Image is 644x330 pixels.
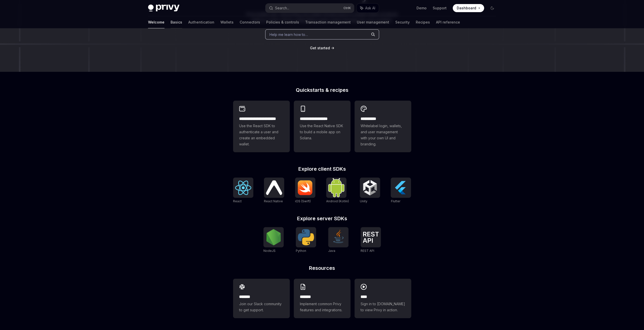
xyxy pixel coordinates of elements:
a: **** **Join our Slack community to get support. [233,279,290,318]
a: **** **Implement common Privy features and integrations. [294,279,350,318]
h2: Quickstarts & recipes [233,87,411,93]
a: Security [395,16,410,28]
a: Demo [417,6,427,11]
h2: Resources [233,266,411,271]
span: Python [296,249,306,253]
a: Dashboard [453,4,484,12]
a: FlutterFlutter [391,178,411,204]
a: Get started [310,46,330,51]
img: iOS (Swift) [297,180,313,195]
a: NodeJSNodeJS [263,227,284,253]
span: NodeJS [263,249,276,253]
span: Flutter [391,199,400,203]
a: Transaction management [305,16,351,28]
a: Android (Kotlin)Android (Kotlin) [326,178,349,204]
span: REST API [361,249,374,253]
span: Ctrl K [343,6,351,10]
span: Use the React SDK to authenticate a user and create an embedded wallet. [239,123,284,147]
a: Policies & controls [266,16,299,28]
span: Dashboard [457,6,476,11]
img: dark logo [148,5,179,12]
button: Search...CtrlK [265,4,354,13]
span: Java [328,249,335,253]
span: React Native [264,199,283,203]
a: **** **** **** ***Use the React Native SDK to build a mobile app on Solana. [294,101,350,152]
img: NodeJS [265,229,282,245]
a: UnityUnity [360,178,380,204]
a: User management [357,16,389,28]
span: iOS (Swift) [295,199,311,203]
a: Wallets [220,16,234,28]
img: React [235,181,251,195]
a: React NativeReact Native [264,178,284,204]
img: Unity [362,180,378,196]
h2: Explore client SDKs [233,166,411,171]
span: Implement common Privy features and integrations. [300,301,344,313]
span: Android (Kotlin) [326,199,349,203]
a: API reference [436,16,460,28]
span: Join our Slack community to get support. [239,301,284,313]
button: Toggle dark mode [488,4,496,12]
img: Flutter [393,180,409,196]
a: PythonPython [296,227,316,253]
img: Android (Kotlin) [328,178,344,197]
a: REST APIREST API [361,227,381,253]
div: Search... [275,5,289,11]
a: ****Sign in to [DOMAIN_NAME] to view Privy in action. [355,279,411,318]
span: Help me learn how to… [269,32,308,37]
img: REST API [363,232,379,243]
span: Sign in to [DOMAIN_NAME] to view Privy in action. [361,301,405,313]
span: React [233,199,242,203]
span: Get started [310,46,330,50]
a: Recipes [416,16,430,28]
span: Use the React Native SDK to build a mobile app on Solana. [300,123,344,141]
span: Whitelabel login, wallets, and user management with your own UI and branding. [361,123,405,147]
button: Ask AI [357,4,379,13]
a: Support [433,6,447,11]
h2: Explore server SDKs [233,216,411,221]
a: Connectors [240,16,260,28]
img: Python [298,229,314,245]
a: Welcome [148,16,164,28]
span: Ask AI [365,6,375,11]
span: Unity [360,199,367,203]
img: React Native [266,180,282,195]
a: Authentication [188,16,214,28]
a: JavaJava [328,227,348,253]
a: **** *****Whitelabel login, wallets, and user management with your own UI and branding. [355,101,411,152]
a: ReactReact [233,178,253,204]
img: Java [330,229,346,245]
a: Basics [171,16,182,28]
a: iOS (Swift)iOS (Swift) [295,178,315,204]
